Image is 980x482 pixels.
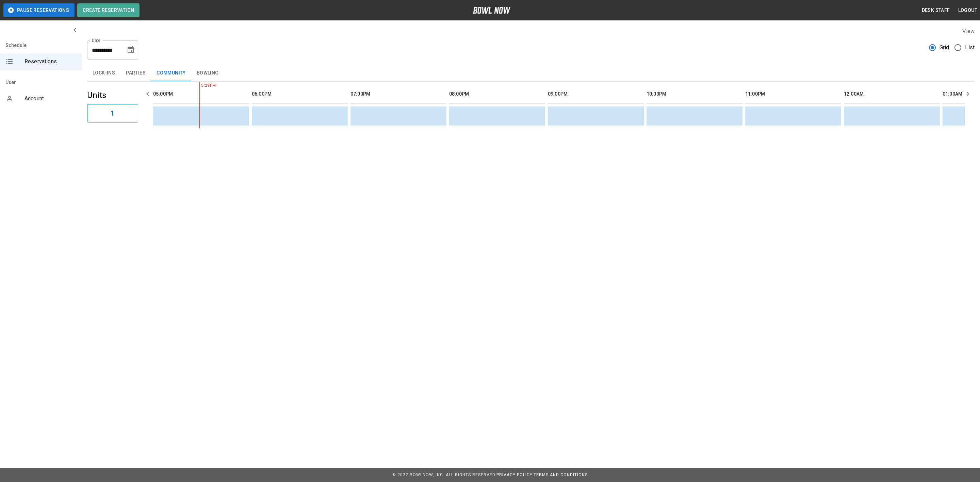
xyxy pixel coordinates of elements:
button: Logout [955,4,980,17]
button: Bowling [191,65,224,81]
img: logo [473,7,510,14]
button: Community [151,65,191,81]
span: 5:29PM [199,82,201,89]
h5: Units [87,90,138,101]
button: Choose date, selected date is Aug 23, 2025 [124,43,137,57]
span: Grid [940,44,949,52]
span: Reservations [24,57,76,66]
button: Lock-ins [87,65,120,81]
button: 1 [87,104,138,122]
span: © 2022 BowlNow, Inc. All Rights Reserved. [392,472,496,477]
button: Pause Reservations [3,3,75,17]
label: View [962,28,975,34]
span: Account [24,95,76,103]
div: inventory tabs [87,65,975,81]
a: Privacy Policy [496,472,533,477]
a: Terms and Conditions [534,472,588,477]
span: List [965,44,975,52]
button: Create Reservation [77,3,140,17]
h6: 1 [111,108,114,119]
button: Parties [120,65,151,81]
button: Desk Staff [919,4,953,17]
